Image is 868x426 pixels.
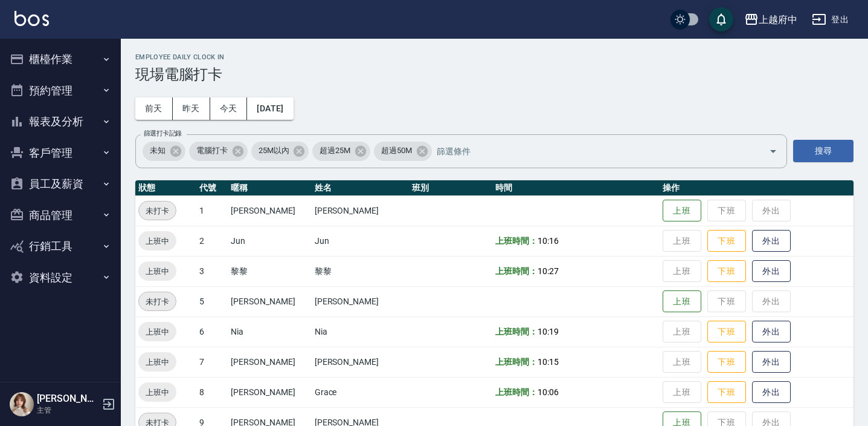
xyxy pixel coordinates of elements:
[409,180,492,196] th: 班別
[135,180,196,196] th: 狀態
[312,377,409,407] td: Grace
[37,405,98,416] p: 主管
[228,256,311,286] td: 黎黎
[228,347,311,377] td: [PERSON_NAME]
[173,97,210,120] button: 昨天
[752,321,791,343] button: 外出
[5,137,116,169] button: 客戶管理
[138,326,176,338] span: 上班中
[228,195,311,226] td: [PERSON_NAME]
[538,357,559,367] span: 10:15
[189,142,248,161] div: 電腦打卡
[312,180,409,196] th: 姓名
[5,262,116,293] button: 資料設定
[14,11,49,26] img: Logo
[135,53,854,61] h2: Employee Daily Clock In
[37,393,98,405] h5: [PERSON_NAME]
[138,356,176,369] span: 上班中
[210,97,248,120] button: 今天
[139,205,176,217] span: 未打卡
[707,230,746,252] button: 下班
[807,8,854,31] button: 登出
[492,180,660,196] th: 時間
[196,226,228,256] td: 2
[707,321,746,343] button: 下班
[495,266,538,276] b: 上班時間：
[374,142,432,161] div: 超過50M
[196,347,228,377] td: 7
[374,145,419,157] span: 超過50M
[138,386,176,399] span: 上班中
[793,140,854,162] button: 搜尋
[752,381,791,404] button: 外出
[495,327,538,336] b: 上班時間：
[138,235,176,247] span: 上班中
[144,129,182,138] label: 篩選打卡記錄
[707,260,746,283] button: 下班
[196,377,228,407] td: 8
[10,392,34,416] img: Person
[495,387,538,397] b: 上班時間：
[752,351,791,373] button: 外出
[312,347,409,377] td: [PERSON_NAME]
[538,236,559,246] span: 10:16
[189,145,235,157] span: 電腦打卡
[707,381,746,404] button: 下班
[251,142,309,161] div: 25M以內
[196,180,228,196] th: 代號
[434,140,748,162] input: 篩選條件
[5,106,116,137] button: 報表及分析
[135,97,173,120] button: 前天
[764,142,783,161] button: Open
[5,44,116,75] button: 櫃檯作業
[312,256,409,286] td: 黎黎
[538,327,559,336] span: 10:19
[5,168,116,200] button: 員工及薪資
[196,286,228,316] td: 5
[707,351,746,373] button: 下班
[312,142,370,161] div: 超過25M
[228,286,311,316] td: [PERSON_NAME]
[759,12,797,27] div: 上越府中
[251,145,297,157] span: 25M以內
[663,290,701,313] button: 上班
[312,145,358,157] span: 超過25M
[312,316,409,347] td: Nia
[538,266,559,276] span: 10:27
[663,200,701,222] button: 上班
[228,226,311,256] td: Jun
[139,295,176,308] span: 未打卡
[135,66,854,83] h3: 現場電腦打卡
[143,145,173,157] span: 未知
[495,236,538,246] b: 上班時間：
[752,230,791,252] button: 外出
[5,231,116,262] button: 行銷工具
[247,97,293,120] button: [DATE]
[312,226,409,256] td: Jun
[739,7,802,32] button: 上越府中
[5,75,116,106] button: 預約管理
[312,195,409,226] td: [PERSON_NAME]
[228,316,311,347] td: Nia
[709,7,733,31] button: save
[196,316,228,347] td: 6
[143,142,185,161] div: 未知
[228,180,311,196] th: 暱稱
[196,195,228,226] td: 1
[5,200,116,231] button: 商品管理
[312,286,409,316] td: [PERSON_NAME]
[538,387,559,397] span: 10:06
[495,357,538,367] b: 上班時間：
[752,260,791,283] button: 外出
[138,265,176,278] span: 上班中
[660,180,854,196] th: 操作
[228,377,311,407] td: [PERSON_NAME]
[196,256,228,286] td: 3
